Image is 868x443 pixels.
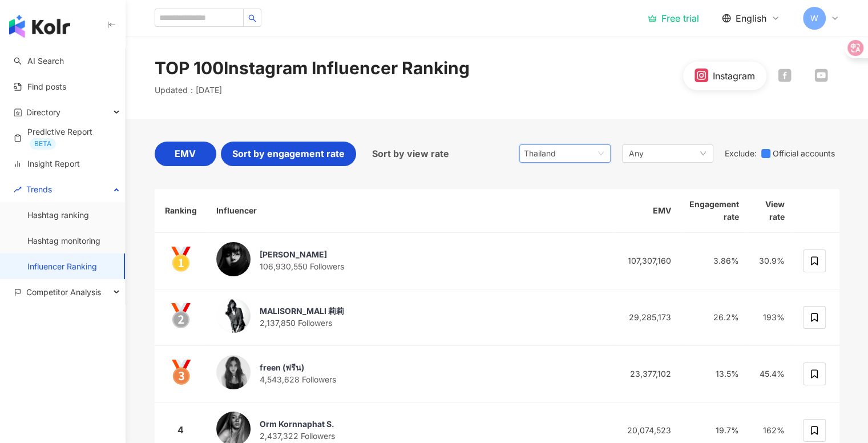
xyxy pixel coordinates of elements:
th: Ranking [155,189,207,233]
a: Insight Report [14,158,80,170]
span: rise [14,186,22,194]
span: 2,137,850 Followers [260,318,332,328]
a: KOL AvatarMALISORN_MALI 莉莉2,137,850 Followers [216,299,603,336]
img: KOL Avatar [216,355,251,389]
span: Directory [26,99,60,125]
div: 45.4% [757,368,785,380]
span: Sort by view rate [372,147,449,161]
span: Sort by engagement rate [232,147,345,161]
a: Influencer Ranking [27,261,97,272]
div: 20,074,523 [621,424,671,437]
span: 106,930,550 Followers [260,261,344,271]
span: 4,543,628 Followers [260,374,336,384]
div: [PERSON_NAME] [260,249,344,260]
p: Updated ： [DATE] [155,84,222,96]
div: 19.7% [689,424,739,437]
div: Thailand [524,145,561,162]
a: Free trial [648,13,699,24]
div: 30.9% [757,255,785,267]
div: MALISORN_MALI 莉莉 [260,305,344,317]
span: 2,437,322 Followers [260,431,335,441]
span: search [248,14,256,22]
span: EMV [175,147,196,161]
img: KOL Avatar [216,299,251,333]
span: Official accounts [770,147,839,160]
div: 107,307,160 [621,255,671,267]
a: KOL Avatar[PERSON_NAME]106,930,550 Followers [216,242,603,280]
a: Hashtag monitoring [27,235,100,247]
img: KOL Avatar [216,242,251,276]
a: Find posts [14,81,66,92]
div: Instagram [713,70,755,82]
div: Orm Kornnaphat S. [260,418,335,430]
div: 4 [164,423,198,437]
div: 26.2% [689,311,739,324]
span: Exclude : [725,149,757,158]
a: searchAI Search [14,55,64,67]
div: 23,377,102 [621,368,671,380]
th: View rate [748,189,794,233]
a: Predictive ReportBETA [14,126,116,150]
div: 162% [757,424,785,437]
div: 3.86% [689,255,739,267]
div: TOP 100 Instagram Influencer Ranking [155,56,470,80]
div: 13.5% [689,368,739,380]
div: 29,285,173 [621,311,671,324]
a: Hashtag ranking [27,210,89,221]
span: down [700,150,706,157]
th: Engagement rate [680,189,748,233]
span: Trends [26,176,52,202]
th: EMV [612,189,680,233]
span: English [736,12,766,25]
th: Influencer [207,189,612,233]
a: KOL Avatarfreen (ฟรีน)4,543,628 Followers [216,355,603,393]
span: W [810,12,818,25]
div: freen (ฟรีน) [260,362,336,373]
img: logo [9,15,70,38]
span: Competitor Analysis [26,279,101,305]
div: 193% [757,311,785,324]
span: Any [629,147,644,160]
